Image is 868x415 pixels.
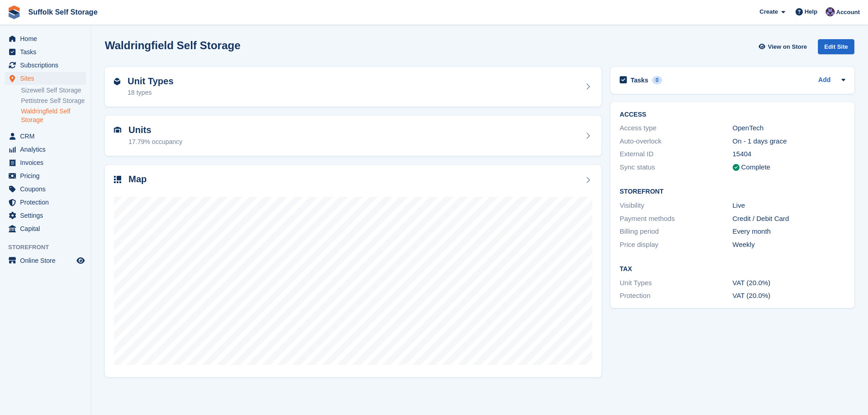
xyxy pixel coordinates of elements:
[5,156,86,169] a: menu
[105,39,241,51] h2: Waldringfield Self Storage
[5,32,86,45] a: menu
[733,226,845,237] div: Every month
[620,240,732,250] div: Price display
[5,196,86,209] a: menu
[20,254,75,267] span: Online Store
[20,130,75,143] span: CRM
[128,125,182,135] h2: Units
[620,266,845,273] h2: Tax
[805,7,817,16] span: Help
[20,156,75,169] span: Invoices
[105,67,601,107] a: Unit Types 18 types
[20,222,75,235] span: Capital
[21,97,86,105] a: Pettistree Self Storage
[620,188,845,195] h2: Storefront
[20,209,75,222] span: Settings
[7,5,21,19] img: stora-icon-8386f47178a22dfd0bd8f6a31ec36ba5ce8667c1dd55bd0f319d3a0aa187defe.svg
[5,254,86,267] a: menu
[114,78,120,85] img: unit-type-icn-2b2737a686de81e16bb02015468b77c625bbabd49415b5ef34ead5e3b44a266d.svg
[128,137,182,147] div: 17.79% occupancy
[760,7,778,16] span: Create
[741,162,770,173] div: Complete
[733,123,845,133] div: OpenTech
[20,183,75,195] span: Coupons
[620,226,732,237] div: Billing period
[652,76,663,84] div: 0
[620,291,732,301] div: Protection
[20,59,75,72] span: Subscriptions
[733,214,845,224] div: Credit / Debit Card
[5,143,86,156] a: menu
[5,72,86,85] a: menu
[8,243,91,252] span: Storefront
[105,165,601,378] a: Map
[128,76,174,87] h2: Unit Types
[757,39,811,54] a: View on Store
[20,196,75,209] span: Protection
[818,75,831,86] a: Add
[5,209,86,222] a: menu
[733,278,845,288] div: VAT (20.0%)
[21,107,86,124] a: Waldringfield Self Storage
[20,72,75,85] span: Sites
[733,136,845,147] div: On - 1 days grace
[5,59,86,72] a: menu
[128,88,174,97] div: 18 types
[5,130,86,143] a: menu
[5,46,86,58] a: menu
[114,176,121,183] img: map-icn-33ee37083ee616e46c38cad1a60f524a97daa1e2b2c8c0bc3eb3415660979fc1.svg
[818,39,854,58] a: Edit Site
[620,136,732,147] div: Auto-overlock
[620,278,732,288] div: Unit Types
[620,123,732,133] div: Access type
[25,5,101,20] a: Suffolk Self Storage
[733,240,845,250] div: Weekly
[620,111,845,118] h2: ACCESS
[620,162,732,173] div: Sync status
[21,86,86,95] a: Sizewell Self Storage
[818,39,854,54] div: Edit Site
[5,169,86,182] a: menu
[20,46,75,58] span: Tasks
[5,183,86,195] a: menu
[114,127,121,133] img: unit-icn-7be61d7bf1b0ce9d3e12c5938cc71ed9869f7b940bace4675aadf7bd6d80202e.svg
[128,174,147,184] h2: Map
[5,222,86,235] a: menu
[20,32,75,45] span: Home
[20,143,75,156] span: Analytics
[620,214,732,224] div: Payment methods
[826,7,835,16] img: Toby
[75,255,86,266] a: Preview store
[631,76,648,84] h2: Tasks
[768,42,807,51] span: View on Store
[733,149,845,159] div: 15404
[620,200,732,211] div: Visibility
[733,200,845,211] div: Live
[105,116,601,156] a: Units 17.79% occupancy
[20,169,75,182] span: Pricing
[836,8,860,17] span: Account
[620,149,732,159] div: External ID
[733,291,845,301] div: VAT (20.0%)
